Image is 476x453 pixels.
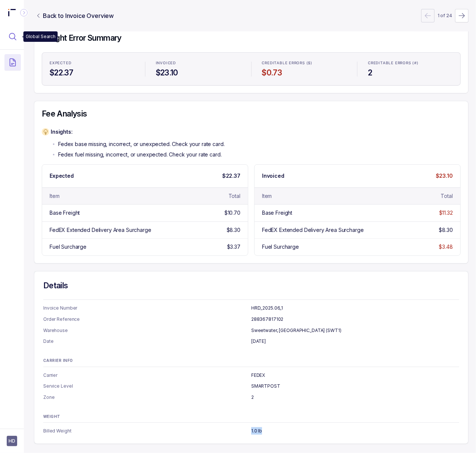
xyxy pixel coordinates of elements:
p: Fedex fuel missing, incorrect, or unexpected. Check your rate card. [58,151,222,158]
div: Base Freight [50,209,80,217]
ul: Statistic Highlights [42,52,461,86]
p: Creditable Errors (#) [368,61,419,65]
a: Link Back to Invoice Overview [34,11,115,20]
p: Billed Weight [43,427,251,435]
p: Fedex base missing, incorrect, or unexpected. Check your rate card. [58,140,225,148]
p: 2 [251,394,459,401]
div: $8.30 [439,226,453,234]
li: Statistic Expected [45,56,139,83]
p: Service Level [43,382,251,390]
p: Order Reference [43,316,251,323]
ul: Information Summary [43,304,459,345]
p: Insights: [51,128,225,136]
div: $10.70 [224,209,240,217]
p: Creditable Errors ($) [262,61,313,65]
h4: Fee Analysis [42,109,461,119]
p: $23.10 [436,172,453,180]
p: CARRIER INFO [43,359,459,363]
p: 1 of 24 [438,12,452,19]
div: FedEX Extended Delivery Area Surcharge [262,226,364,234]
p: Invoice Number [43,304,251,312]
div: $8.30 [227,226,240,234]
p: 1.0 lb [251,427,459,435]
div: Fuel Surcharge [262,243,299,251]
div: Item [50,192,59,200]
h4: 2 [368,68,453,78]
h4: $0.73 [262,68,347,78]
h4: Details [43,280,459,291]
p: SMARTPOST [251,382,459,390]
div: Collapse Icon [19,8,28,17]
p: [DATE] [251,338,459,345]
div: $3.48 [439,243,453,251]
ul: Information Summary [43,427,459,435]
p: Invoiced [156,61,176,65]
p: Sweetwater, [GEOGRAPHIC_DATA] (SWT1) [251,327,459,334]
p: Date [43,338,251,345]
div: $3.37 [227,243,240,251]
p: 288367817102 [251,316,459,323]
p: Expected [50,172,74,180]
li: Statistic Creditable Errors ($) [258,56,352,83]
li: Statistic Invoiced [151,56,245,83]
div: Total [228,192,240,200]
button: Next Page [455,9,469,22]
p: HRD_2025.06_1 [251,304,459,312]
div: Fuel Surcharge [50,243,86,251]
div: Base Freight [262,209,292,217]
div: $11.32 [439,209,453,217]
p: Invoiced [262,172,284,180]
ul: Information Summary [43,372,459,401]
p: Global Search [26,33,56,40]
button: Menu Icon Button MagnifyingGlassIcon [4,28,21,45]
p: Expected [50,61,71,65]
li: Statistic Creditable Errors (#) [363,56,457,83]
p: Warehouse [43,327,251,334]
h4: $22.37 [50,68,135,78]
p: Back to Invoice Overview [43,11,114,20]
h4: Freight Error Summary [42,33,461,43]
button: Menu Icon Button DocumentTextIcon [4,54,21,71]
p: WEIGHT [43,415,459,419]
div: Item [262,192,272,200]
p: Zone [43,394,251,401]
h4: $23.10 [156,68,241,78]
button: User initials [7,436,17,446]
div: FedEX Extended Delivery Area Surcharge [50,226,151,234]
div: Total [441,192,453,200]
p: FEDEX [251,372,459,379]
p: $22.37 [222,172,240,180]
p: Carrier [43,372,251,379]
